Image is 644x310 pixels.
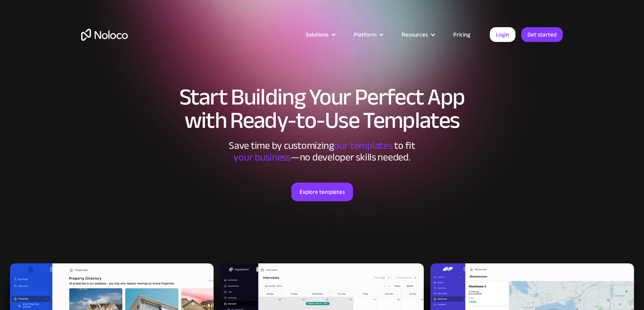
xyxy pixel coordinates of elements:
a: Login [490,27,515,42]
div: Platform [344,30,392,40]
div: Solutions [306,30,329,40]
span: our templates [334,136,393,155]
div: Platform [354,30,376,40]
span: your business [233,148,291,167]
div: Save time by customizing to fit ‍ —no developer skills needed. [205,140,439,163]
a: Pricing [444,30,480,40]
div: Resources [392,30,444,40]
div: Resources [402,30,428,40]
h1: Start Building Your Perfect App with Ready-to-Use Templates [81,85,563,132]
div: Solutions [296,30,344,40]
a: Explore templates [291,183,353,201]
a: home [81,29,128,41]
a: Get started [521,27,563,42]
